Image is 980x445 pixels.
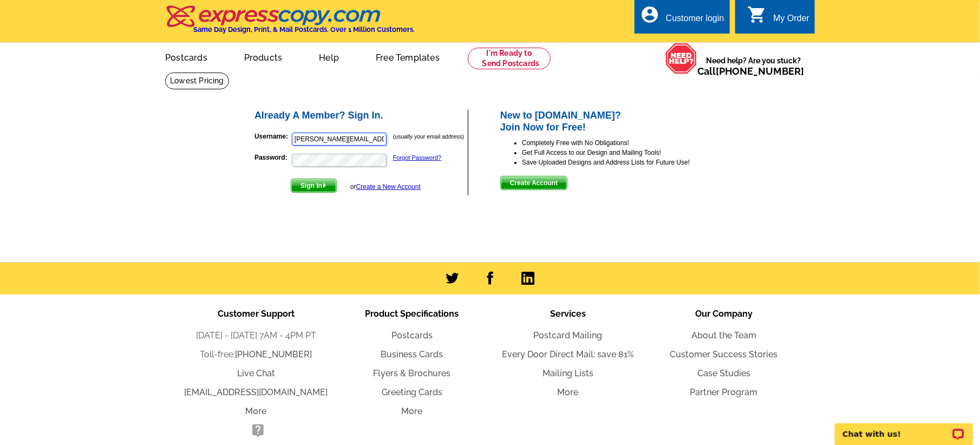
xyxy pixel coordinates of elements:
[185,387,328,397] a: [EMAIL_ADDRESS][DOMAIN_NAME]
[522,138,727,148] li: Completely Free with No Obligations!
[691,330,756,341] a: About the Team
[356,183,421,191] a: Create a New Account
[522,148,727,158] li: Get Full Access to our Design and Mailing Tools!
[254,153,291,162] label: Password:
[747,5,767,24] i: shopping_cart
[254,110,467,122] h2: Already A Member? Sign In.
[501,176,567,189] span: Create Account
[236,349,312,359] a: [PHONE_NUMBER]
[666,14,724,29] div: Customer login
[522,158,727,167] li: Save Uploaded Designs and Address Lists for Future Use!
[500,110,727,133] h2: New to [DOMAIN_NAME]? Join Now for Free!
[302,44,356,69] a: Help
[374,368,451,378] a: Flyers & Brochures
[670,349,778,359] a: Customer Success Stories
[365,309,459,319] span: Product Specifications
[393,133,464,140] small: (usually your email address)
[381,349,443,359] a: Business Cards
[237,368,275,378] a: Live Chat
[690,387,758,397] a: Partner Program
[193,25,415,34] h4: Same Day Design, Print, & Mail Postcards. Over 1 Million Customers.
[640,12,724,25] a: account_circle Customer login
[640,5,659,24] i: account_circle
[773,14,809,29] div: My Order
[291,179,336,192] span: Sign In
[716,66,804,77] a: [PHONE_NUMBER]
[227,44,300,69] a: Products
[697,55,809,77] span: Need help? Are you stuck?
[254,132,291,141] label: Username:
[697,368,750,378] a: Case Studies
[178,329,334,342] li: [DATE] - [DATE] 7AM - 4PM PT
[165,13,415,34] a: Same Day Design, Print, & Mail Postcards. Over 1 Million Customers.
[665,43,697,74] img: help
[543,368,593,378] a: Mailing Lists
[697,66,804,77] span: Call
[550,309,586,319] span: Services
[502,349,634,359] a: Every Door Direct Mail: save 81%
[358,44,457,69] a: Free Templates
[291,179,337,193] button: Sign In
[382,387,442,397] a: Greeting Cards
[534,330,603,341] a: Postcard Mailing
[218,309,295,319] span: Customer Support
[322,183,327,188] img: button-next-arrow-white.png
[500,176,567,190] button: Create Account
[828,411,980,445] iframe: LiveChat chat widget
[148,44,225,69] a: Postcards
[393,154,441,161] a: Forgot Password?
[246,406,267,416] a: More
[558,387,579,397] a: More
[695,309,753,319] span: Our Company
[391,330,433,341] a: Postcards
[402,406,423,416] a: More
[350,182,421,192] div: or
[747,12,809,25] a: shopping_cart My Order
[178,348,334,361] li: Toll-free:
